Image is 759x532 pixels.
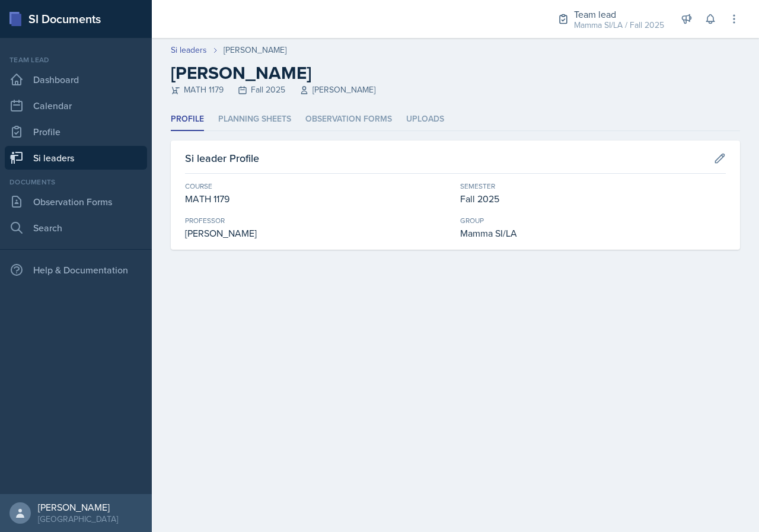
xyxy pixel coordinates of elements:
[171,108,204,131] li: Profile
[38,513,118,525] div: [GEOGRAPHIC_DATA]
[5,55,147,65] div: Team lead
[171,44,207,56] a: Si leaders
[5,94,147,117] a: Calendar
[460,192,726,206] div: Fall 2025
[5,177,147,187] div: Documents
[460,215,726,226] div: Group
[38,501,118,513] div: [PERSON_NAME]
[171,62,740,84] h2: [PERSON_NAME]
[460,181,726,192] div: Semester
[224,44,286,56] div: [PERSON_NAME]
[171,84,740,96] div: MATH 1179 Fall 2025 [PERSON_NAME]
[460,226,726,240] div: Mamma SI/LA
[5,216,147,240] a: Search
[574,7,664,21] div: Team lead
[5,146,147,170] a: Si leaders
[5,190,147,214] a: Observation Forms
[5,68,147,91] a: Dashboard
[406,108,444,131] li: Uploads
[305,108,392,131] li: Observation Forms
[185,226,451,240] div: [PERSON_NAME]
[185,150,259,166] h3: Si leader Profile
[5,120,147,144] a: Profile
[185,181,451,192] div: Course
[574,19,664,31] div: Mamma SI/LA / Fall 2025
[185,215,451,226] div: Professor
[185,192,451,206] div: MATH 1179
[218,108,291,131] li: Planning Sheets
[5,258,147,282] div: Help & Documentation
